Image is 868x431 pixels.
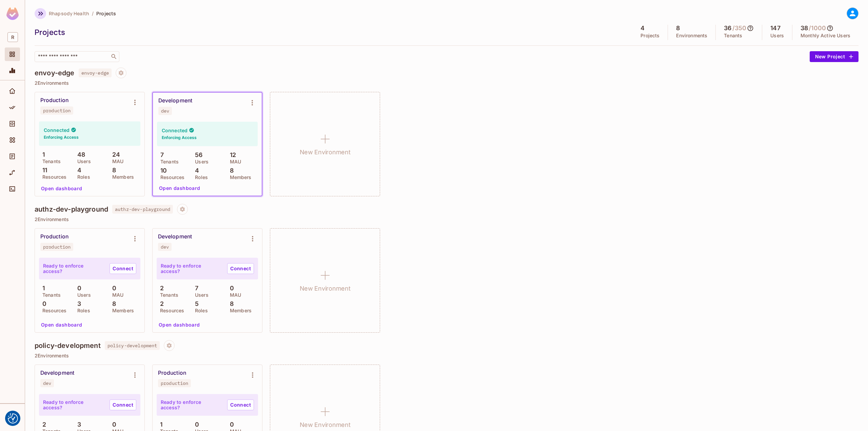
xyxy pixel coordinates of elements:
[128,232,142,246] button: Environment settings
[227,263,254,274] a: Connect
[39,167,47,174] p: 11
[35,217,859,222] p: 2 Environments
[157,292,178,298] p: Tenants
[40,233,68,240] div: Production
[157,421,162,428] p: 1
[770,33,784,38] p: Users
[227,399,254,410] a: Connect
[226,421,234,428] p: 0
[192,175,208,180] p: Roles
[157,300,164,307] p: 2
[38,319,85,330] button: Open dashboard
[43,108,71,113] div: production
[156,319,203,330] button: Open dashboard
[43,244,71,250] div: production
[39,308,66,313] p: Resources
[74,308,90,313] p: Roles
[39,159,61,164] p: Tenants
[74,285,81,292] p: 0
[38,183,85,194] button: Open dashboard
[74,421,81,428] p: 3
[39,151,45,158] p: 1
[35,69,75,77] h4: envoy-edge
[6,7,19,20] img: SReyMgAAAABJRU5ErkJggg==
[5,150,20,163] div: Audit Log
[640,25,645,32] h5: 4
[192,308,208,313] p: Roles
[810,51,859,62] button: New Project
[96,10,116,17] span: Projects
[109,292,123,298] p: MAU
[300,283,351,294] h1: New Environment
[724,25,731,32] h5: 36
[300,420,351,430] h1: New Environment
[161,399,222,410] p: Ready to enforce access?
[246,232,259,246] button: Environment settings
[801,33,850,38] p: Monthly Active Users
[5,101,20,114] div: Policy
[74,159,91,164] p: Users
[35,341,101,350] h4: policy-development
[5,47,20,61] div: Projects
[192,421,199,428] p: 0
[192,300,199,307] p: 5
[74,167,81,174] p: 4
[109,421,116,428] p: 0
[5,30,20,45] div: Workspace: Rhapsody Health
[74,151,85,158] p: 48
[39,285,45,292] p: 1
[676,33,707,38] p: Environments
[109,174,134,180] p: Members
[116,71,126,77] span: Project settings
[39,292,61,298] p: Tenants
[43,380,51,386] div: dev
[39,174,66,180] p: Resources
[226,300,234,307] p: 8
[74,292,91,298] p: Users
[35,27,629,37] div: Projects
[43,399,104,410] p: Ready to enforce access?
[5,409,20,423] div: Help & Updates
[5,133,20,147] div: Elements
[161,108,169,114] div: dev
[92,10,94,17] li: /
[5,166,20,179] div: URL Mapping
[192,152,202,158] p: 56
[809,25,826,32] h5: / 1000
[226,152,236,158] p: 12
[162,135,197,141] h6: Enforcing Access
[161,263,222,274] p: Ready to enforce access?
[5,84,20,98] div: Home
[226,175,252,180] p: Members
[158,97,192,104] div: Development
[5,64,20,77] div: Monitoring
[724,33,742,38] p: Tenants
[192,285,198,292] p: 7
[40,370,74,376] div: Development
[770,25,780,32] h5: 147
[157,152,164,158] p: 7
[164,344,175,350] span: Project settings
[226,292,241,298] p: MAU
[128,368,142,382] button: Environment settings
[192,159,209,164] p: Users
[226,167,234,174] p: 8
[105,341,160,350] span: policy-development
[35,205,108,213] h4: authz-dev-playground
[177,207,188,214] span: Project settings
[732,25,747,32] h5: / 350
[112,205,173,214] span: authz-dev-playground
[158,370,186,376] div: Production
[640,33,659,38] p: Projects
[300,147,351,157] h1: New Environment
[44,127,70,133] h4: Connected
[246,368,259,382] button: Environment settings
[5,117,20,131] div: Directory
[109,151,120,158] p: 24
[192,292,209,298] p: Users
[35,80,859,86] p: 2 Environments
[157,159,179,164] p: Tenants
[74,174,90,180] p: Roles
[8,413,18,424] img: Revisit consent button
[676,25,680,32] h5: 8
